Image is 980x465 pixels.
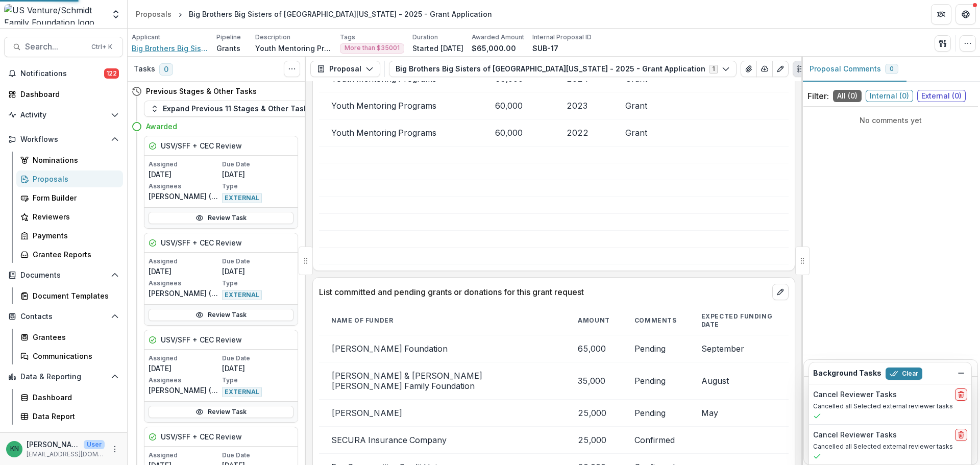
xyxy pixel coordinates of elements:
button: delete [955,388,967,401]
td: Grant [613,92,789,119]
p: $65,000.00 [472,43,516,54]
div: Grantees [33,332,115,342]
div: Nominations [33,155,115,165]
p: Duration [412,33,438,42]
button: Open entity switcher [109,4,123,25]
span: EXTERNAL [222,290,262,300]
p: Assignees [149,182,220,191]
a: Big Brothers Big Sisters of [GEOGRAPHIC_DATA][US_STATE] [132,43,208,54]
button: Big Brothers Big Sisters of [GEOGRAPHIC_DATA][US_STATE] - 2025 - Grant Application1 [389,61,737,77]
p: Due Date [222,451,293,460]
td: 60,000 [483,119,554,146]
button: Get Help [955,4,976,25]
span: External ( 0 ) [917,90,966,102]
p: Tags [340,33,355,42]
button: Partners [931,4,951,25]
a: Nominations [16,152,123,168]
button: Open Contacts [4,308,123,325]
td: 25,000 [566,427,622,454]
th: NAME OF FUNDER [319,306,566,335]
button: Search... [4,37,123,57]
p: [DATE] [149,169,220,180]
td: Grant [613,119,789,146]
p: User [84,440,105,449]
td: 65,000 [566,335,622,362]
span: Notifications [20,69,104,78]
a: Proposals [132,7,176,21]
a: Document Templates [16,287,123,304]
p: [DATE] [222,363,293,374]
span: Data & Reporting [20,373,107,381]
a: Grantees [16,329,123,346]
td: May [689,400,789,427]
div: Proposals [33,174,115,184]
div: Payments [33,230,115,241]
a: Grantee Reports [16,246,123,263]
td: 2022 [554,119,613,146]
td: 60,000 [483,92,554,119]
p: Cancelled all Selected external reviewer tasks [813,442,967,451]
div: Communications [33,351,115,361]
a: Proposals [16,170,123,187]
span: Workflows [20,135,107,144]
p: Assigned [149,354,220,363]
button: Open Documents [4,267,123,283]
span: All ( 0 ) [833,90,862,102]
p: Type [222,182,293,191]
div: Big Brothers Big Sisters of [GEOGRAPHIC_DATA][US_STATE] - 2025 - Grant Application [189,9,492,19]
h5: USV/SFF + CEC Review [161,431,242,442]
h2: Background Tasks [813,369,881,378]
p: [DATE] [222,169,293,180]
p: Cancelled all Selected external reviewer tasks [813,402,967,411]
p: [DATE] [149,363,220,374]
p: Type [222,279,293,288]
p: Filter: [807,90,829,102]
button: Proposal Comments [801,57,906,82]
p: Due Date [222,354,293,363]
div: Reviewers [33,211,115,222]
a: Reviewers [16,208,123,225]
h2: Cancel Reviewer Tasks [813,431,897,439]
p: [PERSON_NAME] [27,439,80,450]
div: Data Report [33,411,115,422]
h3: Tasks [134,65,155,74]
p: Applicant [132,33,160,42]
span: 122 [104,68,119,79]
div: Ctrl + K [89,41,114,53]
p: [PERSON_NAME] ([EMAIL_ADDRESS][DOMAIN_NAME]) [149,385,220,396]
td: Youth Mentoring Programs [319,92,483,119]
span: Internal ( 0 ) [866,90,913,102]
span: EXTERNAL [222,387,262,397]
button: Dismiss [955,367,967,379]
td: 2023 [554,92,613,119]
p: Assigned [149,451,220,460]
span: Contacts [20,312,107,321]
button: Notifications122 [4,65,123,82]
span: EXTERNAL [222,193,262,203]
td: [PERSON_NAME] & [PERSON_NAME] [PERSON_NAME] Family Foundation [319,362,566,400]
a: Form Builder [16,189,123,206]
td: Pending [622,400,689,427]
p: Due Date [222,160,293,169]
h4: Awarded [146,121,177,132]
td: Confirmed [622,427,689,454]
span: 0 [890,65,894,72]
div: Document Templates [33,290,115,301]
p: Pipeline [216,33,241,42]
th: COMMENTS [622,306,689,335]
button: View Attached Files [741,61,757,77]
button: Open Data & Reporting [4,369,123,385]
button: Open Workflows [4,131,123,148]
a: Data Report [16,408,123,425]
span: More than $35001 [345,44,400,52]
button: delete [955,429,967,441]
p: Started [DATE] [412,43,463,54]
a: Review Task [149,212,293,224]
h5: USV/SFF + CEC Review [161,140,242,151]
nav: breadcrumb [132,7,496,21]
p: [DATE] [149,266,220,277]
button: Clear [886,368,922,380]
p: Assigned [149,257,220,266]
button: Expand Previous 11 Stages & Other Tasks [144,101,318,117]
